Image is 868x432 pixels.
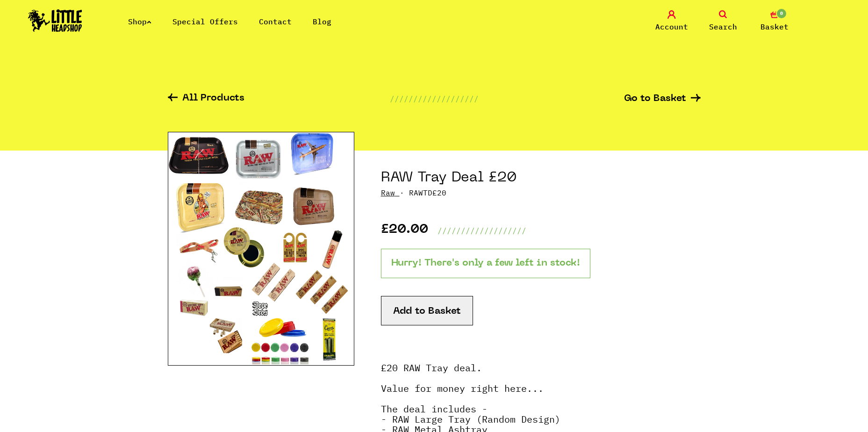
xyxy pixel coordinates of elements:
[776,8,787,19] span: 0
[381,188,395,197] a: Raw
[381,169,701,187] h1: RAW Tray Deal £20
[655,21,688,32] span: Account
[168,132,354,366] img: RAW Tray Deal £20
[709,21,737,32] span: Search
[381,187,701,198] p: · RAWTD£20
[760,21,789,32] span: Basket
[700,10,746,32] a: Search
[751,10,798,32] a: 0 Basket
[259,17,292,26] a: Contact
[381,225,428,236] p: £20.00
[390,93,479,104] p: ///////////////////
[313,17,331,26] a: Blog
[624,94,701,104] a: Go to Basket
[28,9,82,32] img: Little Head Shop Logo
[168,94,244,104] a: All Products
[172,17,238,26] a: Special Offers
[438,225,526,236] p: ///////////////////
[381,296,473,325] button: Add to Basket
[381,249,590,278] p: Hurry! There's only a few left in stock!
[128,17,151,26] a: Shop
